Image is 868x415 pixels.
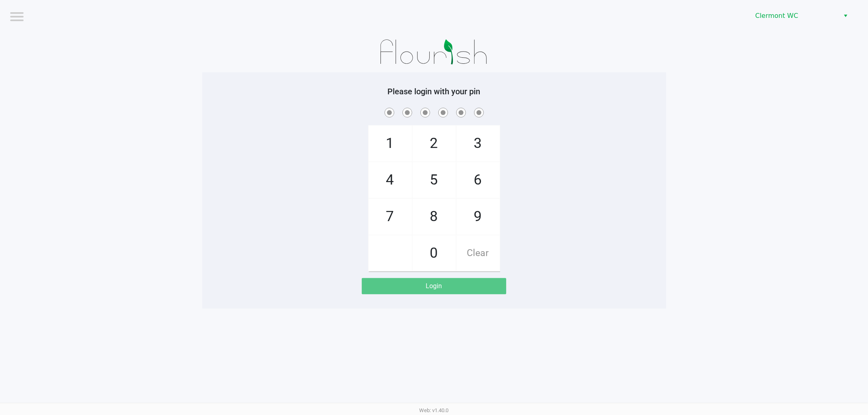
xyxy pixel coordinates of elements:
[413,199,456,235] span: 8
[457,235,500,271] span: Clear
[413,162,456,198] span: 5
[840,9,851,23] button: Select
[369,199,412,235] span: 7
[457,199,500,235] span: 9
[457,126,500,161] span: 3
[369,126,412,161] span: 1
[369,162,412,198] span: 4
[413,126,456,161] span: 2
[413,235,456,271] span: 0
[755,11,835,21] span: Clermont WC
[420,407,449,413] span: Web: v1.40.0
[457,162,500,198] span: 6
[208,87,660,96] h5: Please login with your pin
